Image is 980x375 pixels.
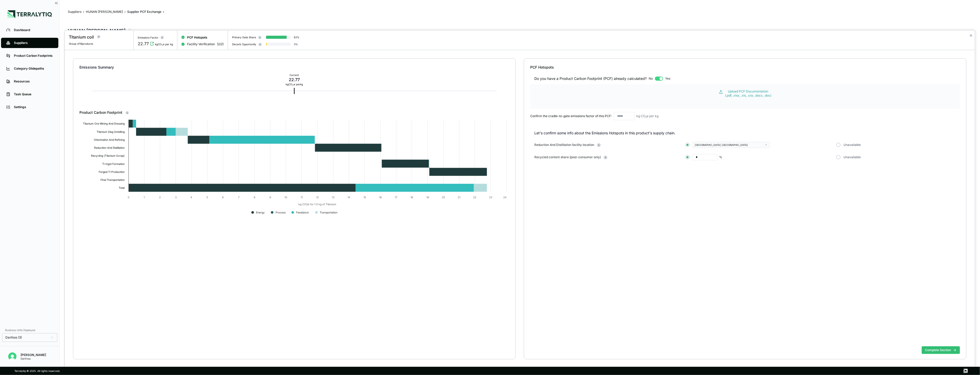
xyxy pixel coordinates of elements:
text: Titanium Ore Mining And Dressing [83,122,125,125]
p: Let's confirm some info about the Emissions Hotspots in this product's supply chain. [534,130,960,136]
text: 9 [269,196,271,199]
text: Titanium Slag Smelting [97,130,125,134]
text: 4 [190,196,192,199]
text: 3 [175,196,177,199]
sub: 2 [162,44,163,46]
text: kg CO2e for 1.0 kg of Titanium [298,203,336,206]
text: Recycling (Titanium Scrap) [91,154,125,157]
text: 14 [347,196,350,199]
span: Yes [665,77,670,81]
div: Primary Data Share [232,36,256,39]
text: 2 [159,196,161,199]
svg: View audit trail [150,42,154,46]
text: 21 [458,196,460,199]
div: Upload PCF Documentation (.pdf, .xlsx, .xls, .csv, .docx, .doc) [725,89,771,98]
text: 15 [363,196,366,199]
text: 23 [489,196,492,199]
div: kgCO e per kg [155,43,173,46]
div: PCF Hotspots [530,65,960,70]
div: Do you have a Product Carbon Footprint (PCF) already calculated? [534,76,647,81]
text: Process [276,211,286,214]
div: Titanium coil [69,34,94,40]
text: Ti Ingot Formation [102,162,125,166]
text: 18 [410,196,413,199]
span: Facility Verification [187,42,215,46]
text: Total [119,186,125,189]
span: Recycled content share (post-consumer only) [534,155,601,159]
text: 11 [301,196,303,199]
sub: 2 [645,116,647,118]
text: 13 [332,196,334,199]
button: [GEOGRAPHIC_DATA] [GEOGRAPHIC_DATA] [693,142,770,148]
span: Reduction And Distillation facility location [534,143,594,147]
text: 0 [128,196,129,199]
text: Forged Ti Production [99,170,125,174]
text: Energy [256,211,265,214]
div: 83 % [294,36,299,39]
div: Emissions Factor [138,36,158,39]
span: ( 2 / 2 ) [217,42,224,46]
text: 22 [473,196,476,199]
div: Decarb Opportunity [232,43,256,46]
text: 24 [503,196,507,199]
text: 1 [144,196,145,199]
text: 12 [316,196,319,199]
text: Final Transportation [100,178,125,182]
text: 5 [206,196,208,199]
div: kg CO e per kg [636,114,658,118]
text: Feedstock [296,211,309,214]
div: Product Carbon Footprint [79,110,509,115]
div: kg CO e per kg [286,83,303,86]
text: 7 [238,196,240,199]
div: 22.77 [138,41,149,47]
button: Close [969,32,973,39]
text: 17 [395,196,397,199]
div: 22.77 [286,77,303,83]
text: 8 [254,196,255,199]
text: 6 [222,196,224,199]
div: [GEOGRAPHIC_DATA] [GEOGRAPHIC_DATA] [695,143,764,146]
span: Unavailable [844,155,861,159]
button: Upload PCF Documentation(.pdf, .xlsx, .xls, .csv, .docx, .doc) [548,89,942,98]
text: 16 [379,196,382,199]
text: Reduction And Distillation [94,146,125,149]
span: No [649,77,653,81]
span: Group of 18 products [69,42,93,45]
div: Emissions Summary [79,65,509,70]
sub: 2 [292,84,294,86]
div: Confirm the cradle-to-gate emissions factor of this PCF: [530,114,612,118]
button: Complete Section [922,346,960,354]
text: Chlorination And Refining [94,138,125,142]
text: 10 [285,196,287,199]
span: Unavailable [844,143,861,147]
span: PCF Hotspots [187,35,207,40]
div: Current [286,73,303,77]
div: % [719,155,722,159]
text: 20 [442,196,445,199]
text: Transportation [320,211,337,214]
div: 3 % [294,43,298,46]
text: 19 [426,196,429,199]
